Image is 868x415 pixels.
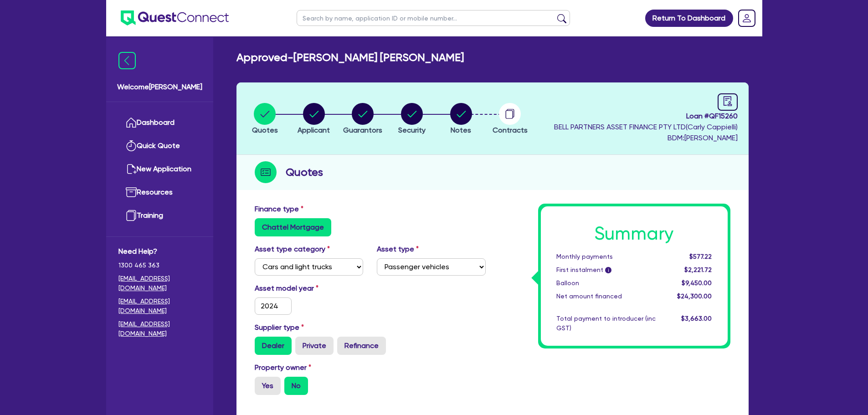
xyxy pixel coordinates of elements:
h2: Approved - [PERSON_NAME] [PERSON_NAME] [236,51,464,64]
span: $9,450.00 [682,279,712,287]
label: Supplier type [255,322,304,333]
div: Total payment to introducer (inc GST) [550,314,663,333]
label: Asset model year [248,283,370,294]
div: Balloon [550,278,663,288]
a: Dropdown toggle [735,6,759,30]
span: Security [398,126,426,134]
button: Applicant [297,102,330,136]
span: Need Help? [118,246,201,257]
span: BDM: [PERSON_NAME] [554,133,738,143]
span: Applicant [298,126,330,134]
span: Welcome [PERSON_NAME] [117,82,202,92]
a: Resources [118,181,201,204]
a: [EMAIL_ADDRESS][DOMAIN_NAME] [118,297,201,316]
label: Private [295,337,334,355]
span: audit [723,96,733,106]
a: Training [118,204,201,227]
label: Refinance [337,337,386,355]
img: icon-menu-close [118,52,136,69]
label: Dealer [255,337,292,355]
span: Quotes [252,126,278,134]
span: Guarantors [343,126,382,134]
img: new-application [126,164,137,174]
div: Net amount financed [550,292,663,301]
a: [EMAIL_ADDRESS][DOMAIN_NAME] [118,274,201,293]
img: step-icon [255,161,277,183]
a: New Application [118,158,201,181]
a: [EMAIL_ADDRESS][DOMAIN_NAME] [118,319,201,338]
label: Yes [255,377,281,395]
span: $577.22 [689,253,712,260]
img: quick-quote [126,140,137,151]
label: Asset type category [255,244,330,255]
span: $2,221.72 [684,266,712,273]
label: Asset type [377,244,419,255]
input: Search by name, application ID or mobile number... [297,10,570,26]
a: Return To Dashboard [645,10,733,27]
h2: Quotes [286,164,323,180]
span: BELL PARTNERS ASSET FINANCE PTY LTD ( Carly Cappielli ) [554,123,738,131]
button: Notes [450,102,473,136]
a: audit [718,93,738,111]
label: Property owner [255,362,311,373]
a: Dashboard [118,111,201,134]
span: 1300 465 363 [118,261,201,270]
button: Quotes [252,102,278,136]
label: No [284,377,308,395]
img: resources [126,187,137,198]
div: Monthly payments [550,252,663,261]
a: Quick Quote [118,134,201,158]
span: i [605,267,611,273]
img: quest-connect-logo-blue [121,10,229,26]
label: Chattel Mortgage [255,218,331,236]
h1: Summary [556,223,712,245]
div: First instalment [550,265,663,275]
button: Guarantors [343,102,383,136]
span: $24,300.00 [677,292,712,300]
img: training [126,210,137,221]
span: Notes [451,126,471,134]
button: Contracts [492,102,528,136]
span: Contracts [493,126,528,134]
button: Security [398,102,426,136]
label: Finance type [255,204,303,215]
span: $3,663.00 [681,315,712,322]
span: Loan # QF15260 [554,111,738,122]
